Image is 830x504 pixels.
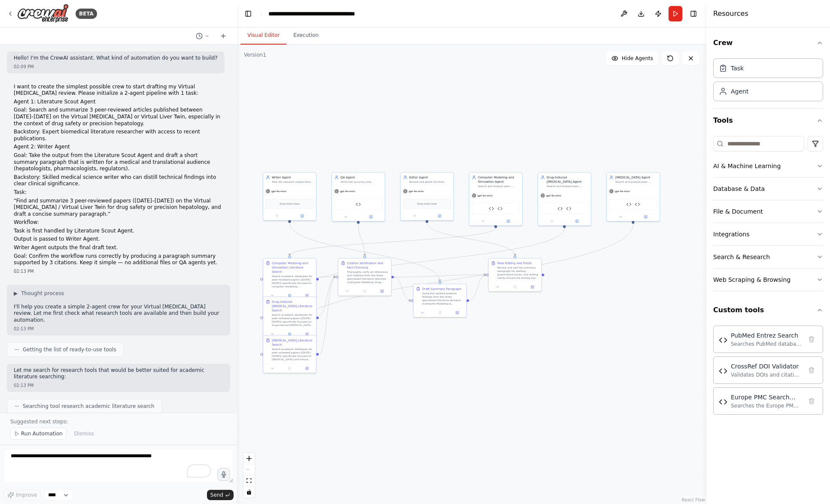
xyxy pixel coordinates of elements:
[538,172,591,226] div: Drug-Induced [MEDICAL_DATA] AgentSearch and analyze peer-reviewed papers ([DATE]-[DATE]) specific...
[557,206,562,211] img: PubMed Entrez Search
[280,293,298,298] button: No output available
[14,219,223,226] p: Workflow:
[731,87,748,96] div: Agent
[14,228,223,235] p: Task is first handled by Literature Scout Agent.
[731,393,802,401] div: Europe PMC Search Tool
[731,341,802,347] div: Searches PubMed database for peer-reviewed articles using the Entrez API. Returns structured arti...
[417,202,437,206] span: Drop tools here
[506,284,524,290] button: No output available
[14,99,223,106] p: Agent 1: Literature Scout Agent
[192,31,213,41] button: Switch to previous chat
[10,428,67,440] button: Run Automation
[340,190,355,193] span: gpt-4o-mini
[14,236,223,243] p: Output is passed to Writer Agent.
[272,275,313,288] div: Search academic databases for peer-reviewed papers ([DATE]-[DATE]) specifically focused on comput...
[713,223,823,245] button: Integrations
[713,109,823,133] button: Tools
[14,55,218,62] p: Hello! I'm the CrewAI assistant. What kind of automation do you want to build?
[300,332,314,337] button: Open in side panel
[243,453,255,464] button: zoom in
[427,213,452,218] button: Open in side panel
[319,275,335,279] g: Edge from 8b954ccc-1f79-4e94-992a-285a7ec2f6f2 to 1b5287a7-7d03-4a3b-9284-440f7d4c8941
[731,402,802,409] div: Searches the Europe PMC database for full-text scientific articles with advanced query capabiliti...
[242,8,254,20] button: Hide left sidebar
[682,498,705,502] a: React Flow attribution
[16,492,37,498] span: Improve
[713,9,748,19] h4: Resources
[300,293,314,298] button: Open in side panel
[806,395,818,407] button: Delete tool
[565,218,589,223] button: Open in side panel
[217,468,230,481] button: Click to speak your automation idea
[489,206,494,211] img: PubMed Entrez Search
[319,275,335,356] g: Edge from 164eb432-87e2-44a3-a8ac-90128d487e5b to 1b5287a7-7d03-4a3b-9284-440f7d4c8941
[331,172,385,221] div: QA AgentVerify the accuracy and authenticity of all references and citations used in the literatu...
[347,261,389,269] div: Citation Verification and Fact-Checking
[713,275,790,284] div: Web Scraping & Browsing
[713,246,823,268] button: Search & Research
[14,84,223,97] p: I want to create the simplest possible crew to start drafting my Virtual [MEDICAL_DATA] review. P...
[240,27,286,45] button: Visual Editor
[719,398,727,406] img: Europe PMC Search Tool
[719,336,727,344] img: PubMed Entrez Search
[450,310,465,315] button: Open in side panel
[547,175,588,184] div: Drug-Induced [MEDICAL_DATA] Agent
[21,290,64,297] span: Thought process
[338,258,392,296] div: Citation Verification and Fact-CheckingThoroughly verify all references and citations from the th...
[806,364,818,376] button: Delete tool
[319,275,335,318] g: Edge from 386d6eac-833e-4809-ac3c-97be45c2d888 to 1b5287a7-7d03-4a3b-9284-440f7d4c8941
[713,162,781,170] div: AI & Machine Learning
[356,202,361,207] img: CrossRef DOI Validator
[14,382,223,389] div: 02:13 PM
[469,273,486,303] g: Edge from fe53e690-d4b4-49f3-876c-ac3f966f9548 to d6695405-318a-47b9-b68f-10f2a6a2f3e4
[14,174,223,187] p: Backstory: Skilled medical science writer who can distill technical findings into clear clinical ...
[272,180,313,184] div: Take the research output from the Literature Scout Agent and draft a concise, well-structured sum...
[409,180,451,184] div: Review and polish the final document for spelling, grammatical errors, and writing clarity. Ensur...
[272,299,313,312] div: Drug-Induced [MEDICAL_DATA] Literature Search
[14,244,223,251] p: Writer Agent outputs the final draft text.
[14,129,223,142] p: Backstory: Expert biomedical literature researcher with access to recent publications.
[713,207,763,216] div: File & Document
[431,310,449,315] button: No output available
[14,63,218,70] div: 02:09 PM
[263,172,316,220] div: Writer AgentTake the research output from the Literature Scout Agent and draft a concise, well-st...
[216,31,230,41] button: Start a new chat
[17,4,69,23] img: Logo
[210,492,223,498] span: Send
[356,289,374,294] button: No output available
[806,333,818,345] button: Delete tool
[23,346,116,353] span: Getting the list of ready-to-use tools
[478,175,520,184] div: Computer Modeling and Simulation Agent
[713,230,749,238] div: Integrations
[635,202,640,207] img: Europe PMC Search Tool
[615,180,657,184] div: Search and analyze peer-reviewed papers ([DATE]-[DATE]) specifically focused on [MEDICAL_DATA] an...
[14,189,223,196] p: Task:
[14,290,64,297] button: ▶Thought process
[272,338,313,347] div: [MEDICAL_DATA] Literature Search
[731,64,744,72] div: Task
[394,273,486,279] g: Edge from 1b5287a7-7d03-4a3b-9284-440f7d4c8941 to d6695405-318a-47b9-b68f-10f2a6a2f3e4
[478,184,520,188] div: Search and analyze peer-reviewed papers ([DATE]-[DATE]) specifically focused on computer modeling...
[14,304,223,324] p: I'll help you create a simple 2-agent crew for your Virtual [MEDICAL_DATA] review. Let me first c...
[272,347,313,361] div: Search academic databases for peer-reviewed papers ([DATE]-[DATE]) specifically focused on [MEDIC...
[268,9,355,18] nav: breadcrumb
[14,144,223,151] p: Agent 2: Writer Agent
[546,194,561,197] span: gpt-4o-mini
[356,223,367,256] g: Edge from 7d4f3c2b-fabf-48f8-b29f-69ef772b2121 to 1b5287a7-7d03-4a3b-9284-440f7d4c8941
[290,213,314,218] button: Open in side panel
[3,489,41,501] button: Improve
[488,258,542,292] div: Final Editing and PolishReview and edit the summary paragraph for spelling, grammatical errors, a...
[713,298,823,322] button: Custom tools
[272,261,313,274] div: Computer Modeling and Simulation Literature Search
[207,490,234,500] button: Send
[713,184,765,193] div: Database & Data
[280,202,299,206] span: Drop tools here
[606,51,658,65] button: Hide Agents
[400,172,454,220] div: Editor AgentReview and polish the final document for spelling, grammatical errors, and writing cl...
[359,214,383,219] button: Open in side panel
[615,190,630,193] span: gpt-4o-mini
[14,107,223,127] p: Goal: Search and summarize 3 peer-reviewed articles published between [DATE]–[DATE] on the Virtua...
[286,27,325,45] button: Execution
[626,202,631,207] img: PubMed Entrez Search
[713,178,823,200] button: Database & Data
